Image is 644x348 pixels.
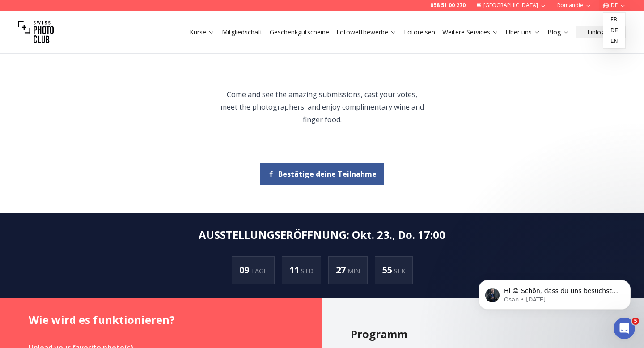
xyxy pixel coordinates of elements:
[465,261,644,324] iframe: Intercom notifications message
[605,25,623,36] a: de
[190,28,215,37] a: Kurse
[400,26,439,38] button: Fotoreisen
[351,327,615,341] h2: Programm
[29,313,293,327] h2: Wie wird es funktionieren?
[239,264,251,276] span: 09
[382,264,394,276] span: 55
[605,36,623,47] a: en
[394,267,405,275] span: SEK
[576,26,626,38] button: Einloggen
[218,26,266,38] button: Mitgliedschaft
[222,28,263,37] a: Mitgliedschaft
[278,169,377,179] span: Bestätige deine Teilnahme
[605,14,623,25] a: fr
[260,163,384,185] button: Bestätige deine Teilnahme
[289,264,301,276] span: 11
[251,267,267,275] span: TAGE
[614,318,635,339] iframe: Intercom live chat
[333,26,400,38] button: Fotowettbewerbe
[430,2,466,9] a: 058 51 00 270
[186,26,218,38] button: Kurse
[270,28,329,37] a: Geschenkgutscheine
[404,28,435,37] a: Fotoreisen
[347,267,360,275] span: MIN
[199,228,445,242] h2: AUSSTELLUNGSERÖFFNUNG : Okt. 23., Do. 17:00
[502,26,544,38] button: Über uns
[18,14,54,50] img: Swiss photo club
[301,267,314,275] span: STD
[336,264,347,276] span: 27
[439,26,502,38] button: Weitere Services
[632,318,639,325] span: 5
[266,26,333,38] button: Geschenkgutscheine
[220,88,424,126] p: Come and see the amazing submissions, cast your votes, meet the photographers, and enjoy complime...
[442,28,499,37] a: Weitere Services
[506,28,540,37] a: Über uns
[603,13,625,48] div: DE
[544,26,573,38] button: Blog
[547,28,569,37] a: Blog
[336,28,397,37] a: Fotowettbewerbe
